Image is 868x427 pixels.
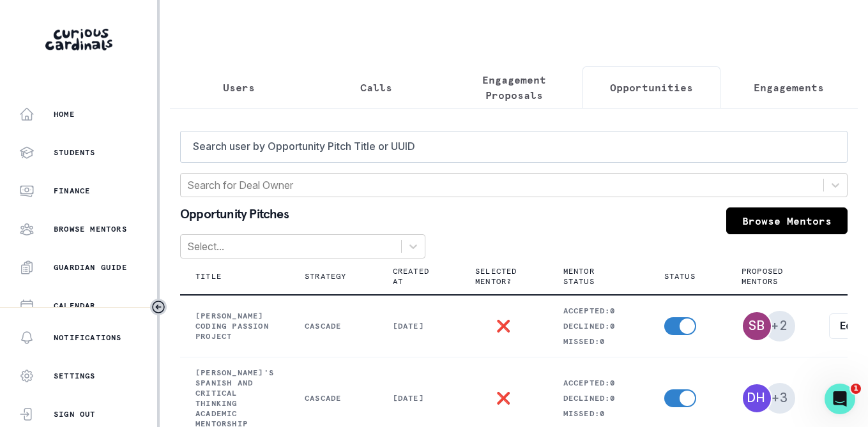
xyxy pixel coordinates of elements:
[54,333,122,343] p: Notifications
[825,384,855,414] iframe: Intercom live chat
[223,80,255,95] p: Users
[563,336,634,347] p: Missed: 0
[54,224,127,234] p: Browse Mentors
[180,207,289,224] p: Opportunity Pitches
[393,266,429,287] p: Created At
[563,321,634,331] p: Declined: 0
[475,266,517,287] p: Selected Mentor?
[496,393,511,403] p: ❌
[563,266,618,287] p: Mentor Status
[195,271,222,281] p: Title
[150,299,167,315] button: Toggle sidebar
[393,321,445,331] p: [DATE]
[765,311,795,341] span: +2
[305,393,362,403] p: Cascade
[563,393,634,403] p: Declined: 0
[563,408,634,419] p: Missed: 0
[54,301,96,311] p: Calendar
[563,306,634,316] p: Accepted: 0
[747,392,766,404] div: Daniel Heiman
[664,271,696,281] p: Status
[742,266,784,287] p: Proposed Mentors
[360,80,392,95] p: Calls
[54,186,90,196] p: Finance
[726,207,848,234] a: Browse Mentors
[54,371,96,381] p: Settings
[305,321,362,331] p: Cascade
[54,409,96,419] p: Sign Out
[749,320,765,332] div: Sara Boyers
[456,72,572,103] p: Engagement Proposals
[393,393,445,403] p: [DATE]
[851,384,861,394] span: 1
[563,378,634,388] p: Accepted: 0
[54,262,127,273] p: Guardian Guide
[305,271,347,281] p: Strategy
[754,80,824,95] p: Engagements
[610,80,693,95] p: Opportunities
[496,321,511,331] p: ❌
[54,147,96,158] p: Students
[45,29,112,50] img: Curious Cardinals Logo
[54,109,75,119] p: Home
[765,383,795,414] span: +3
[195,311,274,341] p: [PERSON_NAME] Coding Passion Project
